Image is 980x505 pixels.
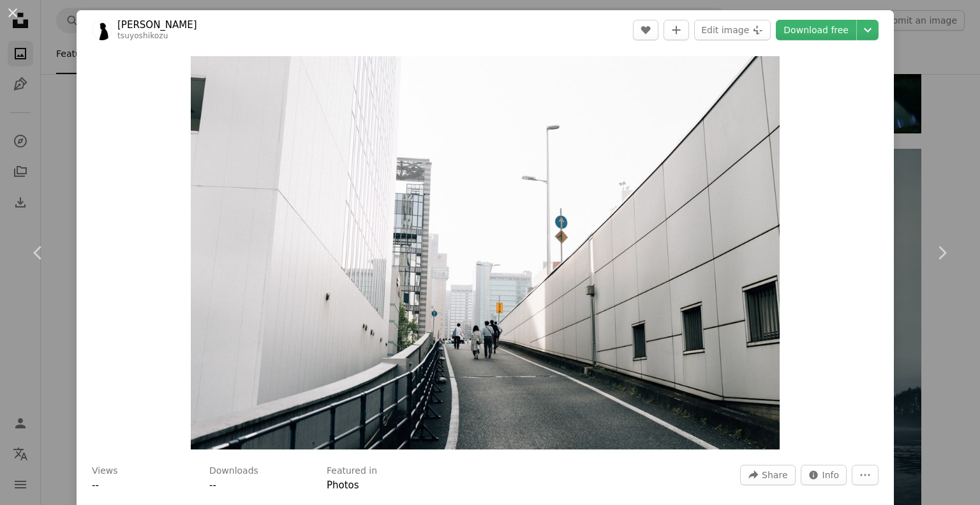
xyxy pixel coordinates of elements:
[664,20,689,40] button: Add to Collection
[191,56,780,449] button: Zoom in on this image
[92,20,112,40] img: Go to Tsuyoshi Kozu's profile
[762,465,787,485] span: Share
[822,465,840,485] span: Info
[209,465,258,478] h3: Downloads
[92,479,99,491] span: --
[191,56,780,449] img: People cycling on a road between modern buildings
[92,478,99,493] button: --
[857,20,879,40] button: Choose download size
[117,31,168,40] a: tsuyoshikozu
[903,192,980,314] a: Next
[852,465,879,485] button: More Actions
[92,465,118,478] h3: Views
[776,20,856,40] a: Download free
[694,20,771,40] button: Edit image
[740,465,795,485] button: Share this image
[801,465,847,485] button: Stats about this image
[209,478,216,493] button: --
[633,20,658,40] button: Like
[327,479,359,491] a: Photos
[327,465,377,478] h3: Featured in
[209,479,216,491] span: --
[117,19,197,31] a: [PERSON_NAME]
